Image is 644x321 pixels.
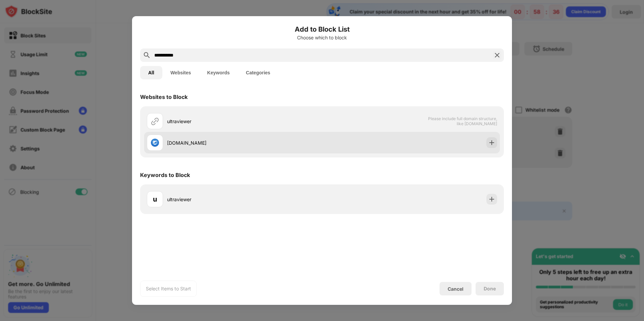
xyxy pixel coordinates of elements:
div: u [153,194,157,204]
button: Websites [162,66,199,79]
div: Websites to Block [140,94,188,100]
div: ultraviewer [167,196,322,203]
span: Please include full domain structure, like [DOMAIN_NAME] [428,116,497,126]
div: Cancel [448,286,463,292]
button: All [140,66,162,79]
div: Keywords to Block [140,172,190,178]
img: search-close [493,51,501,59]
div: ultraviewer [167,118,322,125]
img: favicons [151,139,159,147]
button: Keywords [199,66,238,79]
img: url.svg [151,117,159,125]
div: Choose which to block [140,35,504,40]
h6: Add to Block List [140,24,504,34]
div: Done [484,286,496,291]
img: search.svg [143,51,151,59]
button: Categories [238,66,278,79]
div: [DOMAIN_NAME] [167,139,322,146]
div: Select Items to Start [146,285,191,292]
